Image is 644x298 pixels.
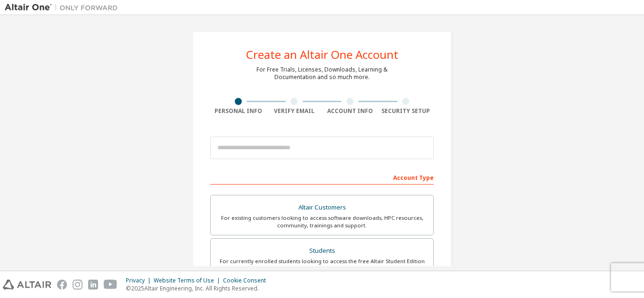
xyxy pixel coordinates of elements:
[210,169,434,185] div: Account Type
[216,244,428,258] div: Students
[3,280,51,290] img: altair_logo.svg
[266,107,322,115] div: Verify Email
[5,3,123,12] img: Altair One
[126,277,154,284] div: Privacy
[216,214,428,229] div: For existing customers looking to access software downloads, HPC resources, community, trainings ...
[104,280,117,290] img: youtube.svg
[216,258,428,273] div: For currently enrolled students looking to access the free Altair Student Edition bundle and all ...
[216,201,428,214] div: Altair Customers
[322,107,378,115] div: Account Info
[256,66,388,81] div: For Free Trials, Licenses, Downloads, Learning & Documentation and so much more.
[57,280,67,290] img: facebook.svg
[246,49,398,60] div: Create an Altair One Account
[154,277,223,284] div: Website Terms of Use
[126,284,272,292] p: © 2025 Altair Engineering, Inc. All Rights Reserved.
[73,280,83,290] img: instagram.svg
[88,280,98,290] img: linkedin.svg
[378,107,434,115] div: Security Setup
[210,107,266,115] div: Personal Info
[223,277,272,284] div: Cookie Consent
